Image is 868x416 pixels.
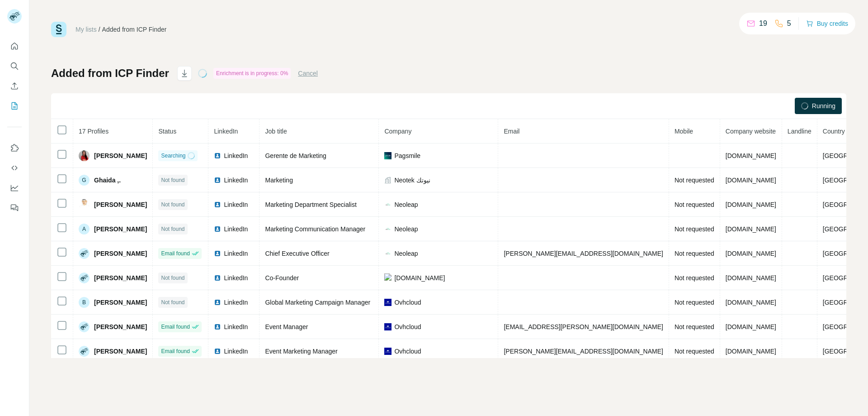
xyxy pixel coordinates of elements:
span: [DOMAIN_NAME] [394,273,445,282]
span: Searching [161,152,185,160]
div: Added from ICP Finder [102,25,167,34]
span: Event Manager [265,323,308,330]
img: company-logo [384,299,392,306]
span: Ovhcloud [394,347,421,356]
span: Not found [161,201,184,209]
span: [PERSON_NAME] [94,322,147,331]
img: Avatar [79,346,90,357]
img: company-logo [384,225,392,233]
span: Status [158,128,176,135]
img: Avatar [79,321,90,332]
button: Use Surfe API [7,160,22,176]
span: Not requested [675,201,714,208]
div: A [79,224,90,234]
a: My lists [75,26,97,33]
span: LinkedIn [214,128,238,135]
span: Country [823,128,845,135]
div: B [79,297,90,308]
button: Quick start [7,38,22,54]
span: [DOMAIN_NAME] [726,323,776,330]
img: company-logo [384,250,392,257]
button: Use Surfe on LinkedIn [7,140,22,156]
span: Not found [161,298,184,306]
span: Ghaida ,. [94,176,121,185]
span: Neoleap [394,225,418,234]
span: Not found [161,176,184,184]
span: [PERSON_NAME][EMAIL_ADDRESS][DOMAIN_NAME] [504,250,663,257]
img: company-logo [384,201,392,208]
span: LinkedIn [224,151,248,160]
span: LinkedIn [224,347,248,356]
img: company-logo [384,152,392,159]
span: Not found [161,274,184,282]
span: [EMAIL_ADDRESS][PERSON_NAME][DOMAIN_NAME] [504,323,663,330]
span: 17 Profiles [79,128,108,135]
span: Not requested [675,250,714,257]
img: Avatar [79,150,90,161]
p: 5 [787,18,791,29]
span: [PERSON_NAME] [94,298,147,307]
span: [PERSON_NAME] [94,273,147,282]
span: Not requested [675,177,714,184]
img: LinkedIn logo [214,225,221,233]
img: company-logo [384,273,392,282]
span: [DOMAIN_NAME] [726,152,776,159]
span: Not requested [675,323,714,330]
span: Email found [161,347,189,355]
span: LinkedIn [224,176,248,185]
img: Avatar [79,248,90,259]
span: Email [504,128,519,135]
img: LinkedIn logo [214,348,221,355]
button: My lists [7,98,22,114]
span: Not found [161,225,184,233]
span: Landline [788,128,811,135]
img: LinkedIn logo [214,323,221,330]
img: LinkedIn logo [214,250,221,257]
span: [DOMAIN_NAME] [726,299,776,306]
span: LinkedIn [224,322,248,331]
span: Running [812,101,835,110]
div: Enrichment is in progress: 0% [213,68,291,79]
span: Marketing [265,177,292,184]
p: 19 [759,18,767,29]
span: [PERSON_NAME] [94,347,147,356]
button: Search [7,58,22,74]
span: Company [384,128,411,135]
span: [DOMAIN_NAME] [726,201,776,208]
button: Dashboard [7,180,22,196]
span: Co-Founder [265,274,299,282]
span: Ovhcloud [394,298,421,307]
span: Job title [265,128,287,135]
img: LinkedIn logo [214,177,221,184]
span: Marketing Department Specialist [265,201,356,208]
div: G [79,175,90,186]
span: LinkedIn [224,249,248,258]
span: Ovhcloud [394,322,421,331]
span: LinkedIn [224,298,248,307]
img: LinkedIn logo [214,201,221,208]
button: Feedback [7,200,22,216]
span: Global Marketing Campaign Manager [265,299,370,306]
span: [PERSON_NAME] [94,151,147,160]
img: Avatar [79,273,90,283]
span: [DOMAIN_NAME] [726,177,776,184]
span: [PERSON_NAME][EMAIL_ADDRESS][DOMAIN_NAME] [504,348,663,355]
span: Gerente de Marketing [265,152,326,159]
span: [DOMAIN_NAME] [726,225,776,233]
span: Not requested [675,274,714,282]
span: Neoleap [394,200,418,209]
span: [DOMAIN_NAME] [726,274,776,282]
img: LinkedIn logo [214,274,221,282]
img: LinkedIn logo [214,299,221,306]
span: LinkedIn [224,225,248,234]
span: Not requested [675,299,714,306]
h1: Added from ICP Finder [51,66,169,81]
span: Not requested [675,348,714,355]
span: LinkedIn [224,273,248,282]
span: Email found [161,323,189,331]
span: Pagsmile [394,151,420,160]
span: Company website [726,128,776,135]
img: Avatar [79,199,90,210]
button: Enrich CSV [7,78,22,94]
span: LinkedIn [224,200,248,209]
